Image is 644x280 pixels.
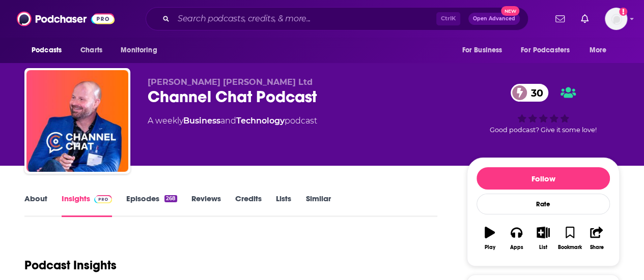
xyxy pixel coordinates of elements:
[558,244,582,251] div: Bookmark
[577,10,593,27] a: Show notifications dropdown
[24,194,47,217] a: About
[220,116,236,126] span: and
[477,220,503,257] button: Play
[436,12,460,25] span: Ctrl K
[455,41,515,60] button: open menu
[24,258,117,273] h1: Podcast Insights
[521,84,548,102] span: 30
[276,194,291,217] a: Lists
[148,115,317,127] div: A weekly podcast
[62,194,112,217] a: InsightsPodchaser Pro
[164,195,177,202] div: 268
[605,8,627,30] span: Logged in as maddieFHTGI
[510,244,523,251] div: Apps
[24,41,75,60] button: open menu
[485,244,495,251] div: Play
[235,194,262,217] a: Credits
[17,9,115,28] img: Podchaser - Follow, Share and Rate Podcasts
[539,244,547,251] div: List
[490,126,597,134] span: Good podcast? Give it some love!
[32,43,62,57] span: Podcasts
[530,220,556,257] button: List
[183,116,220,126] a: Business
[191,194,221,217] a: Reviews
[556,220,583,257] button: Bookmark
[473,16,515,21] span: Open Advanced
[590,244,603,251] div: Share
[501,6,519,16] span: New
[462,43,502,57] span: For Business
[121,43,157,57] span: Monitoring
[583,220,610,257] button: Share
[503,220,529,257] button: Apps
[514,41,584,60] button: open menu
[305,194,330,217] a: Similar
[148,77,313,87] span: [PERSON_NAME] [PERSON_NAME] Ltd
[582,41,620,60] button: open menu
[467,77,620,140] div: 30Good podcast? Give it some love!
[146,7,528,30] div: Search podcasts, credits, & more...
[521,43,570,57] span: For Podcasters
[619,8,627,16] svg: Add a profile image
[114,41,170,60] button: open menu
[236,116,285,126] a: Technology
[605,8,627,30] img: User Profile
[590,43,607,57] span: More
[94,195,112,203] img: Podchaser Pro
[477,194,610,214] div: Rate
[477,167,610,190] button: Follow
[551,10,569,27] a: Show notifications dropdown
[80,43,102,57] span: Charts
[126,194,177,217] a: Episodes268
[174,11,436,27] input: Search podcasts, credits, & more...
[26,70,128,172] img: Channel Chat Podcast
[468,13,520,25] button: Open AdvancedNew
[511,84,548,102] a: 30
[74,41,108,60] a: Charts
[605,8,627,30] button: Show profile menu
